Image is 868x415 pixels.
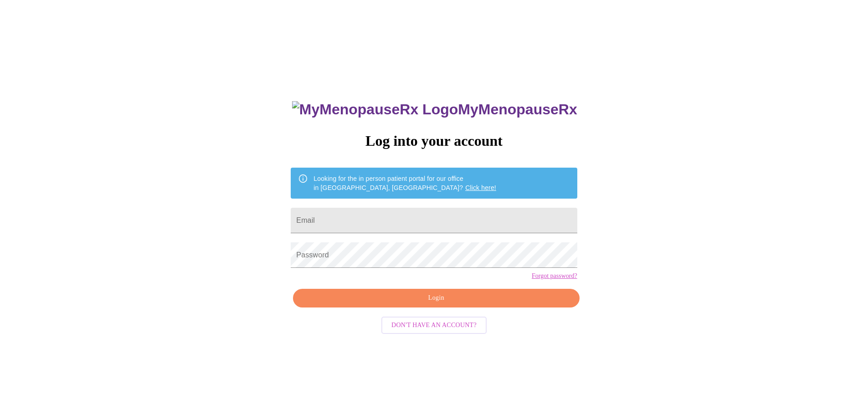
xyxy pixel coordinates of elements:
a: Don't have an account? [379,321,489,328]
button: Don't have an account? [381,317,487,334]
div: Looking for the in person patient portal for our office in [GEOGRAPHIC_DATA], [GEOGRAPHIC_DATA]? [313,170,496,196]
span: Login [303,292,569,304]
span: Don't have an account? [391,320,477,331]
img: MyMenopauseRx Logo [292,101,458,118]
a: Click here! [465,184,496,191]
a: Forgot password? [532,272,577,280]
h3: Log into your account [291,133,577,149]
h3: MyMenopauseRx [292,101,577,118]
button: Login [293,289,579,307]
